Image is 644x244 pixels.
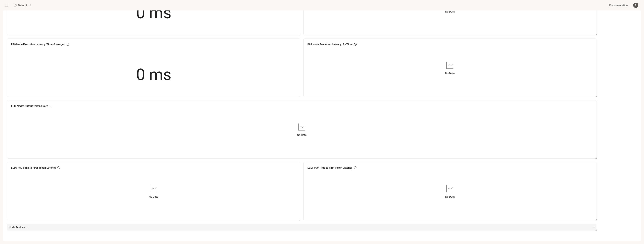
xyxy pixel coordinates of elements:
span: LLM: P99 Time to First Token Latency [307,166,352,170]
article: No Data [445,71,455,75]
button: All workspaces [12,1,33,9]
span: info-circle [50,105,52,107]
button: open drawer [3,2,10,9]
a: Documentation [608,1,631,9]
span: P99 Node Execution Latency: By Time [307,42,353,46]
span: 0 ms [136,0,171,25]
article: No Data [445,195,455,199]
span: Node Metrics [9,225,25,229]
span: LLM Node: Output Tokens Rate [11,104,48,108]
span: info-circle [67,43,69,46]
span: info-circle [354,43,357,46]
span: Documentation [609,3,628,8]
span: info-circle [57,166,60,169]
article: No Data [149,195,158,199]
span: LLM: P50 Time to First Token Latency [11,166,56,170]
article: No Data [297,133,307,137]
span: 0 ms [136,62,171,87]
article: No Data [445,10,455,14]
span: P99 Node Execution Latency: Time-Averaged [11,42,65,46]
span: info-circle [354,166,356,169]
p: Default [18,4,27,7]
